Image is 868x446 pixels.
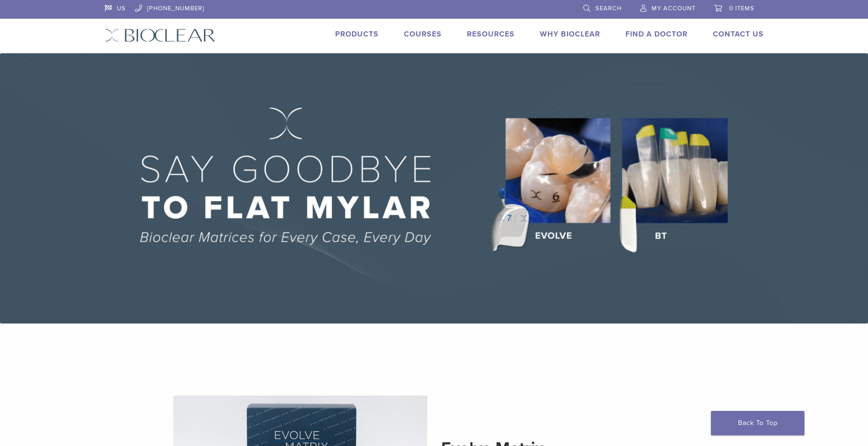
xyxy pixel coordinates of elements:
[467,29,515,39] a: Resources
[713,29,764,39] a: Contact Us
[711,411,804,435] a: Back To Top
[105,29,215,42] img: Bioclear
[729,5,754,12] span: 0 items
[540,29,600,39] a: Why Bioclear
[404,29,442,39] a: Courses
[595,5,622,12] span: Search
[652,5,696,12] span: My Account
[625,29,688,39] a: Find A Doctor
[335,29,379,39] a: Products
